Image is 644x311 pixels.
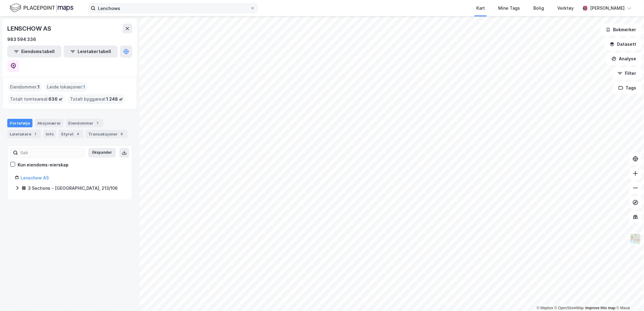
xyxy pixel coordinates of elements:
span: 1 248 ㎡ [106,95,123,103]
img: logo.f888ab2527a4732fd821a326f86c7f29.svg [10,3,73,13]
iframe: Chat Widget [614,282,644,311]
a: Lenschow AS [21,175,49,180]
button: Analyse [606,53,642,65]
button: Filter [612,67,642,79]
div: Styret [59,130,83,138]
div: Kart [476,5,485,12]
button: Eiendomstabell [7,45,61,58]
a: Improve this map [585,306,615,310]
div: Totalt byggareal : [68,94,126,104]
div: 3 Sections - [GEOGRAPHIC_DATA], 213/106 [28,185,118,192]
div: [PERSON_NAME] [590,5,625,12]
div: 8 [119,131,125,137]
span: 1 [83,83,85,91]
div: Leide lokasjoner : [45,82,88,92]
div: Portefølje [7,119,32,127]
div: Bolig [533,5,544,12]
div: 1 [95,120,101,126]
a: Mapbox [537,306,553,310]
button: Datasett [605,38,642,50]
div: Kun eiendoms-eierskap [18,161,69,169]
div: Aksjonærer [35,119,63,127]
div: Leietakere [7,130,41,138]
div: 4 [75,131,81,137]
div: Eiendommer : [8,82,42,92]
div: Mine Tags [498,5,520,12]
div: Verktøy [557,5,574,12]
div: Totalt tomteareal : [8,94,65,104]
img: Z [630,233,641,245]
div: LENSCHOW AS [7,24,52,33]
span: 636 ㎡ [49,95,63,103]
div: Info [43,130,56,138]
div: Transaksjoner [86,130,127,138]
div: 1 [32,131,39,137]
div: 983 594 336 [7,36,36,43]
span: 1 [38,83,40,91]
input: Søk [18,148,84,157]
a: OpenStreetMap [555,306,584,310]
button: Tags [613,82,642,94]
button: Ekspander [88,148,116,158]
button: Leietakertabell [64,45,118,58]
div: Eiendommer [66,119,103,127]
button: Bokmerker [601,24,642,36]
input: Søk på adresse, matrikkel, gårdeiere, leietakere eller personer [96,4,250,13]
